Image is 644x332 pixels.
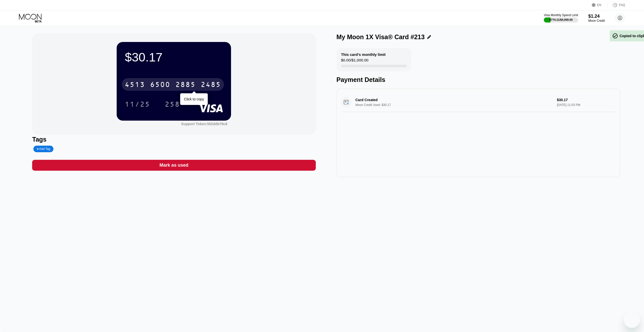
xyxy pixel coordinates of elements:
span:  [612,33,618,39]
div: $1.24 [588,14,605,19]
div: $1.24Moon Credit [588,14,605,23]
div: Click to copy [184,97,204,101]
div: 258 [165,101,180,109]
div: Moon Credit [588,19,605,23]
div: Support Token: 552ddb79c8 [181,122,227,126]
div: 2485 [201,81,221,89]
div: Payment Details [337,76,620,83]
div: FAQ [619,3,625,7]
div: Mark as used [32,160,316,171]
div: Support Token:552ddb79c8 [181,122,227,126]
div: This card’s monthly limit [341,52,386,57]
div: 6500 [150,81,170,89]
div: Add Tag [36,147,50,151]
div: Visa Monthly Spend Limit [544,13,578,17]
div: 258 [161,98,184,110]
div: My Moon 1X Visa® Card #213 [337,33,425,41]
iframe: Mesajlaşma penceresini başlatma düğmesi, görüşme devam ediyor [624,312,640,328]
div: 11/25 [121,98,154,110]
div: 4513 [125,81,145,89]
div: Mark as used [159,162,188,168]
div: 4513650028852485 [122,78,224,91]
div: EN [592,3,607,8]
div: $0.00 / $1,000.00 [341,58,368,65]
div: $774.11 / $4,000.00 [549,18,573,21]
div: 11/25 [125,101,150,109]
div: FAQ [607,3,625,8]
div: Tags [32,136,316,143]
div: Visa Monthly Spend Limit$774.11/$4,000.00 [544,13,578,23]
div: 2885 [175,81,196,89]
div: EN [597,3,601,7]
div: Add Tag [33,146,53,152]
div: $30.17 [125,50,223,64]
